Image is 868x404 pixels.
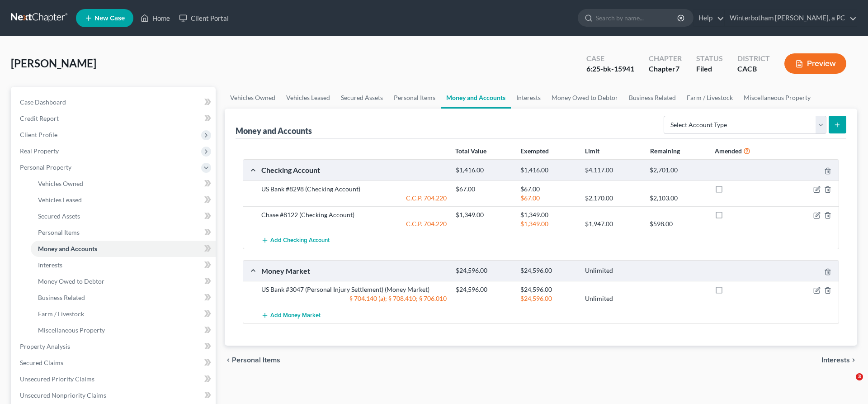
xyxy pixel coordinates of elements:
a: Vehicles Owned [225,87,281,109]
a: Secured Claims [13,355,216,371]
div: 6:25-bk-15941 [586,64,634,74]
input: Search by name... [596,10,679,26]
span: Unsecured Nonpriority Claims [20,391,106,399]
a: Money Owed to Debtor [546,87,623,109]
div: Chase #8122 (Checking Account) [257,210,451,219]
div: $67.00 [451,185,516,194]
span: New Case [94,15,125,22]
button: Add Checking Account [261,232,330,249]
div: Money Market [257,266,451,276]
a: Money and Accounts [31,241,216,257]
button: Add Money Market [261,307,321,323]
a: Secured Assets [31,208,216,224]
span: Farm / Livestock [38,310,84,318]
div: Money and Accounts [236,125,312,136]
a: Vehicles Owned [31,176,216,192]
span: Unsecured Priority Claims [20,375,94,383]
div: $1,416.00 [451,166,516,175]
div: Chapter [649,53,682,64]
a: Unsecured Priority Claims [13,371,216,387]
div: $1,349.00 [516,210,580,219]
div: Unlimited [580,294,645,303]
div: $1,947.00 [580,219,645,228]
a: Money and Accounts [441,87,511,109]
div: Case [586,53,634,64]
div: $4,117.00 [580,166,645,175]
div: $24,596.00 [516,294,580,303]
span: Interests [38,261,62,269]
a: Interests [511,87,546,109]
div: C.C.P. 704.220 [257,194,451,203]
div: $24,596.00 [451,285,516,294]
div: $598.00 [645,219,710,228]
a: Money Owed to Debtor [31,273,216,290]
a: Miscellaneous Property [31,322,216,338]
a: Unsecured Nonpriority Claims [13,387,216,404]
div: $24,596.00 [516,285,580,294]
a: Vehicles Leased [31,192,216,208]
a: Help [694,10,724,26]
div: Filed [696,64,723,74]
span: Money and Accounts [38,245,97,252]
a: Business Related [623,87,681,109]
a: Farm / Livestock [31,306,216,322]
div: District [737,53,770,64]
i: chevron_right [850,356,857,364]
div: $2,170.00 [580,194,645,203]
div: $1,416.00 [516,166,580,175]
button: Preview [784,53,846,74]
span: [PERSON_NAME] [11,57,96,70]
div: $2,701.00 [645,166,710,175]
div: CACB [737,64,770,74]
a: Property Analysis [13,338,216,355]
a: Farm / Livestock [681,87,738,109]
div: US Bank #8298 (Checking Account) [257,185,451,194]
span: Personal Items [232,356,280,364]
a: Credit Report [13,110,216,127]
div: $24,596.00 [451,266,516,275]
div: Checking Account [257,165,451,175]
div: $67.00 [516,185,580,194]
i: chevron_left [225,356,232,364]
button: chevron_left Personal Items [225,356,280,364]
span: Money Owed to Debtor [38,277,104,285]
a: Personal Items [31,224,216,241]
button: Interests chevron_right [821,356,857,364]
span: Miscellaneous Property [38,326,105,334]
span: 7 [675,64,679,73]
span: Add Money Market [270,312,321,319]
span: Vehicles Leased [38,196,82,204]
a: Case Dashboard [13,94,216,110]
a: Interests [31,257,216,273]
a: Vehicles Leased [281,87,335,109]
strong: Limit [585,147,599,155]
div: $2,103.00 [645,194,710,203]
span: 3 [856,373,863,380]
span: Personal Property [20,163,71,171]
span: Property Analysis [20,342,70,350]
iframe: Intercom live chat [837,373,859,395]
strong: Amended [715,147,742,155]
a: Miscellaneous Property [738,87,816,109]
strong: Total Value [455,147,486,155]
div: $67.00 [516,194,580,203]
div: Unlimited [580,266,645,275]
span: Case Dashboard [20,98,66,106]
div: $1,349.00 [451,210,516,219]
a: Secured Assets [335,87,388,109]
span: Personal Items [38,228,80,236]
span: Credit Report [20,114,59,122]
div: $1,349.00 [516,219,580,228]
span: Add Checking Account [270,237,330,244]
div: C.C.P. 704.220 [257,219,451,228]
strong: Remaining [650,147,680,155]
span: Vehicles Owned [38,180,83,187]
a: Client Portal [175,10,233,26]
span: Business Related [38,294,85,301]
div: Status [696,53,723,64]
span: Secured Claims [20,359,63,366]
div: US Bank #3047 (Personal Injury Settlement) (Money Market) [257,285,451,294]
div: § 704.140 (a); § 708.410; § 706.010 [257,294,451,303]
a: Home [136,10,175,26]
span: Client Profile [20,131,57,138]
